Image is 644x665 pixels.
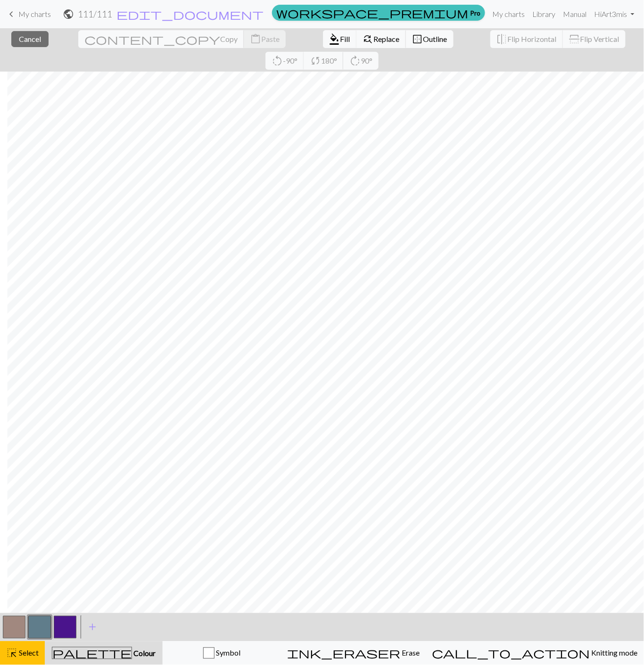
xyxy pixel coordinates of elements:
[18,9,51,18] span: My charts
[287,647,400,660] span: ink_eraser
[489,5,529,24] a: My charts
[272,54,283,67] span: rotate_left
[276,6,469,19] span: workspace_premium
[45,641,163,665] button: Colour
[568,33,581,45] span: flip
[426,641,644,665] button: Knitting mode
[490,30,563,48] button: Flip Horizontal
[560,5,591,24] a: Manual
[19,34,41,43] span: Cancel
[87,621,98,634] span: add
[400,649,420,657] span: Erase
[508,34,557,43] span: Flip Horizontal
[163,641,281,665] button: Symbol
[132,649,156,658] span: Colour
[6,8,17,21] span: keyboard_arrow_left
[63,8,74,21] span: public
[432,647,590,660] span: call_to_action
[374,34,400,43] span: Replace
[310,54,321,67] span: sync
[6,6,51,22] a: My charts
[52,647,132,660] span: palette
[563,30,626,48] button: Flip Vertical
[17,649,39,657] span: Select
[529,5,560,24] a: Library
[496,32,508,46] span: flip
[406,30,454,48] button: Outline
[349,54,361,67] span: rotate_right
[265,52,304,70] button: -90°
[84,32,220,46] span: content_copy
[281,641,426,665] button: Erase
[6,647,17,660] span: highlight_alt
[580,34,619,43] span: Flip Vertical
[215,649,240,657] span: Symbol
[321,56,337,65] span: 180°
[590,649,638,657] span: Knitting mode
[412,32,423,46] span: border_outer
[591,5,638,24] a: HiArt3mis
[304,52,344,70] button: 180°
[329,32,340,46] span: format_color_fill
[363,32,374,46] span: find_replace
[356,30,406,48] button: Replace
[78,30,244,48] button: Copy
[323,30,357,48] button: Fill
[116,8,264,21] span: edit_document
[283,56,297,65] span: -90°
[343,52,379,70] button: 90°
[11,31,49,47] button: Cancel
[220,34,238,43] span: Copy
[78,8,112,19] h2: 111 / 111
[272,5,485,21] a: Pro
[340,34,350,43] span: Fill
[361,56,372,65] span: 90°
[423,34,447,43] span: Outline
